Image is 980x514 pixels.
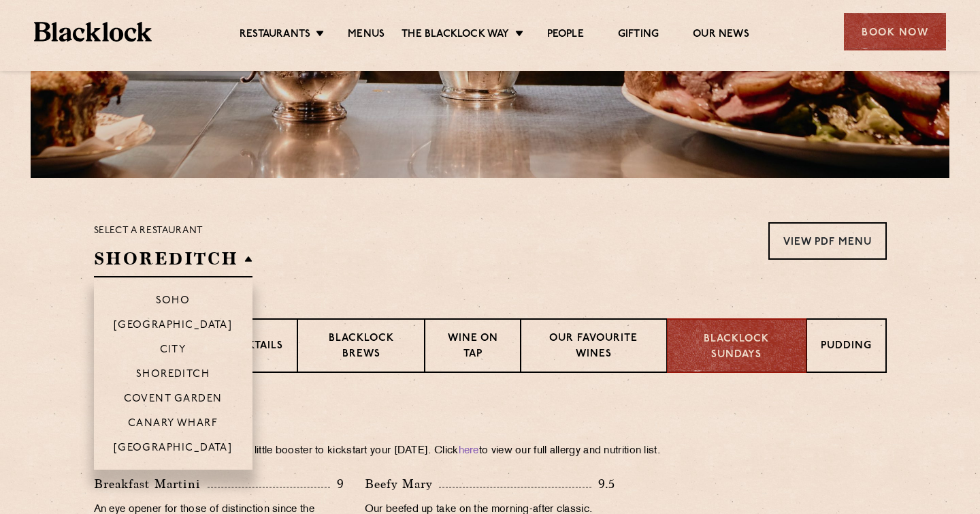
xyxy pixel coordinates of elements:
p: Select a restaurant [94,222,252,240]
p: Covent Garden [124,393,223,407]
p: Blacklock Sundays [681,332,791,363]
a: here [459,446,479,456]
p: 9.5 [591,475,616,493]
a: Our News [693,28,749,43]
p: Breakfast Martini [94,474,208,494]
p: Blacklock Brews [312,331,411,363]
p: 9 [330,475,344,493]
p: Pudding [821,339,872,356]
p: Canary Wharf [128,418,218,432]
img: BL_Textured_Logo-footer-cropped.svg [34,22,152,42]
p: Wine on Tap [439,331,506,363]
p: If you had a big [DATE] or need a little booster to kickstart your [DATE]. Click to view our full... [94,442,887,461]
a: People [547,28,584,43]
a: Menus [348,28,385,43]
p: Soho [156,295,191,309]
p: Cocktails [223,339,283,356]
a: View PDF Menu [768,222,887,260]
a: Restaurants [240,28,310,43]
p: [GEOGRAPHIC_DATA] [114,320,233,333]
div: Book Now [844,13,946,50]
h3: Eye openers [94,407,887,425]
a: Gifting [618,28,659,43]
p: [GEOGRAPHIC_DATA] [114,442,233,456]
a: The Blacklock Way [402,28,509,43]
h2: Shoreditch [94,247,252,277]
p: Shoreditch [136,369,210,382]
p: City [160,344,186,358]
p: Our favourite wines [535,331,653,363]
p: Beefy Mary [365,474,439,494]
